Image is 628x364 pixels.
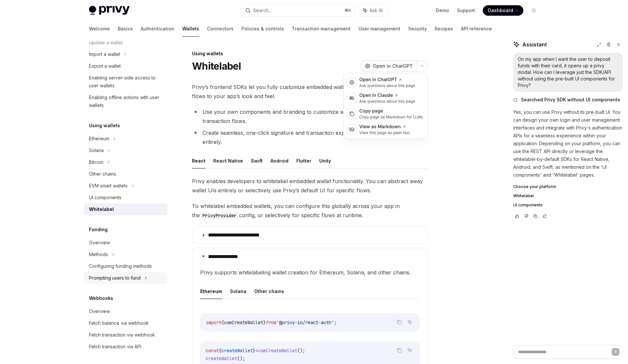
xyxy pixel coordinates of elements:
div: On my app when I want the user to deposit funds with their card, it opens up a privy modal. How c... [518,56,618,89]
a: UI components [84,192,167,203]
span: Ask AI [370,7,383,14]
a: Wallets [182,21,199,37]
div: Copy page as Markdown for LLMs [359,114,423,120]
button: React Native [213,153,243,168]
span: '@privy-io/react-auth' [276,320,334,325]
div: Overview [89,239,110,247]
div: Enabling offline actions with user wallets [89,94,164,109]
a: Whitelabel [84,203,167,215]
li: Use your own components and branding to customize wallet creation, signing, and transaction flows. [192,107,428,126]
span: const [206,348,219,354]
div: Search... [253,7,271,14]
div: Ask questions about this page [359,99,415,104]
h5: Funding [89,226,108,234]
span: ⌘ K [344,8,351,13]
span: import [206,320,221,325]
a: Security [408,21,427,37]
div: Other chains [89,170,116,178]
span: Searched Privy SDK without UI components [521,96,620,103]
div: View this page as plain text [359,130,410,135]
a: Welcome [89,21,110,37]
span: = [255,348,258,354]
code: PrivyProvider [200,212,239,219]
a: Overview [84,237,167,249]
h1: Whitelabel [192,60,241,72]
span: useCreateWallet [258,348,297,354]
a: Other chains [84,168,167,180]
button: Swift [251,153,263,168]
div: Fetch transaction via API [89,343,141,351]
div: Import a wallet [89,50,120,58]
div: Solana [89,147,104,154]
div: Fetch transaction via webhook [89,331,155,339]
div: Methods [89,251,108,258]
a: UI components [513,202,623,208]
span: (); [237,355,245,361]
a: Fetch transaction via webhook [84,329,167,341]
div: UI components [89,194,121,201]
button: Solana [230,284,246,299]
span: } [263,320,266,325]
button: Copy the contents from the code block [395,346,404,355]
div: Ethereum [89,135,109,143]
span: useCreateWallet [224,320,263,325]
a: Dashboard [483,5,523,16]
span: Dashboard [488,7,513,14]
button: Toggle dark mode [529,5,539,16]
div: Whitelabel [89,205,114,213]
div: EVM smart wallets [89,182,128,190]
button: Unity [319,153,331,168]
a: API reference [461,21,492,37]
div: Ask questions about this page [359,83,415,88]
a: Support [457,7,475,14]
span: Privy enables developers to whitelabel embedded wallet functionality. You can abstract away walle... [192,177,428,195]
button: Ask AI [358,5,387,16]
a: Choose your platform [513,184,623,189]
a: User management [358,21,400,37]
span: Privy’s frontend SDKs let you fully customize embedded wallet experiences. Match wallet flows to ... [192,82,428,101]
button: Searched Privy SDK without UI components [513,96,623,103]
li: Create seamless, one-click signature and transaction experiences by disabling modals entirely. [192,128,428,147]
a: Policies & controls [241,21,284,37]
span: (); [297,348,305,354]
button: Search...⌘K [241,5,355,16]
span: { [219,348,221,354]
div: Using wallets [192,50,428,57]
a: Authentication [141,21,174,37]
div: Fetch balance via webhook [89,319,149,327]
a: Demo [436,7,449,14]
a: Basics [118,21,133,37]
h5: Using wallets [89,122,120,130]
button: Android [270,153,288,168]
a: Enabling offline actions with user wallets [84,92,167,111]
a: Export a wallet [84,60,167,72]
div: View as Markdown [359,124,410,130]
p: Yes, you can use Privy without its pre-built UI. You can design your own login and user managemen... [513,108,623,179]
a: Enabling server-side access to user wallets [84,72,167,92]
a: Configuring funding methods [84,260,167,272]
button: Other chains [254,284,284,299]
span: Whitelabel [513,193,534,199]
div: Open in ChatGPT [359,77,415,83]
div: Enabling server-side access to user wallets [89,74,164,90]
span: ; [334,320,337,325]
button: Open in ChatGPT [361,61,417,72]
button: Ask AI [406,346,414,355]
span: UI components [513,202,543,208]
img: light logo [89,6,130,15]
span: Assistant [522,41,547,48]
div: Prompting users to fund [89,274,141,282]
button: Copy the contents from the code block [395,318,404,326]
span: Open in ChatGPT [373,63,413,69]
span: Privy supports whitelabeling wallet creation for Ethereum, Solana, and other chains. [200,268,420,277]
div: Open in Claude [359,92,415,99]
button: React [192,153,205,168]
button: Ask AI [406,318,414,326]
div: Configuring funding methods [89,262,152,270]
span: createWallet [221,348,253,354]
span: Choose your platform [513,184,556,189]
a: Transaction management [292,21,351,37]
a: Recipes [435,21,453,37]
a: Overview [84,305,167,317]
a: Fetch balance via webhook [84,317,167,329]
